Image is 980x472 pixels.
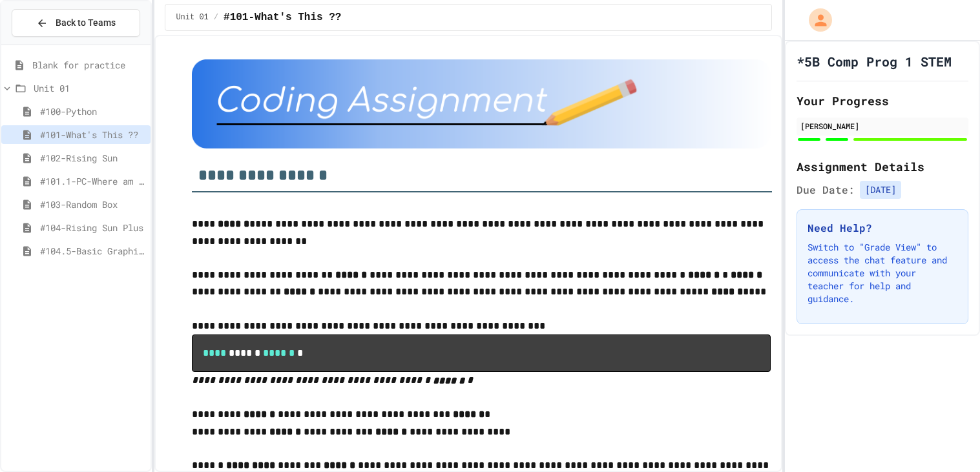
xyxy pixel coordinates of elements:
[808,241,957,305] p: Switch to "Grade View" to access the chat feature and communicate with your teacher for help and ...
[40,174,145,188] span: #101.1-PC-Where am I?
[795,5,835,35] div: My Account
[34,81,145,95] span: Unit 01
[224,10,341,25] span: #101-What's This ??
[176,12,208,23] span: Unit 01
[797,92,968,110] h2: Your Progress
[860,181,901,199] span: [DATE]
[40,128,145,141] span: #101-What's This ??
[797,182,855,198] span: Due Date:
[40,198,145,211] span: #103-Random Box
[32,58,145,72] span: Blank for practice
[800,120,964,132] div: [PERSON_NAME]
[797,52,952,70] h1: *5B Comp Prog 1 STEM
[797,158,968,176] h2: Assignment Details
[12,9,140,37] button: Back to Teams
[56,16,116,30] span: Back to Teams
[40,244,145,258] span: #104.5-Basic Graphics Review
[808,220,957,236] h3: Need Help?
[40,151,145,165] span: #102-Rising Sun
[214,12,218,23] span: /
[40,221,145,234] span: #104-Rising Sun Plus
[40,105,145,118] span: #100-Python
